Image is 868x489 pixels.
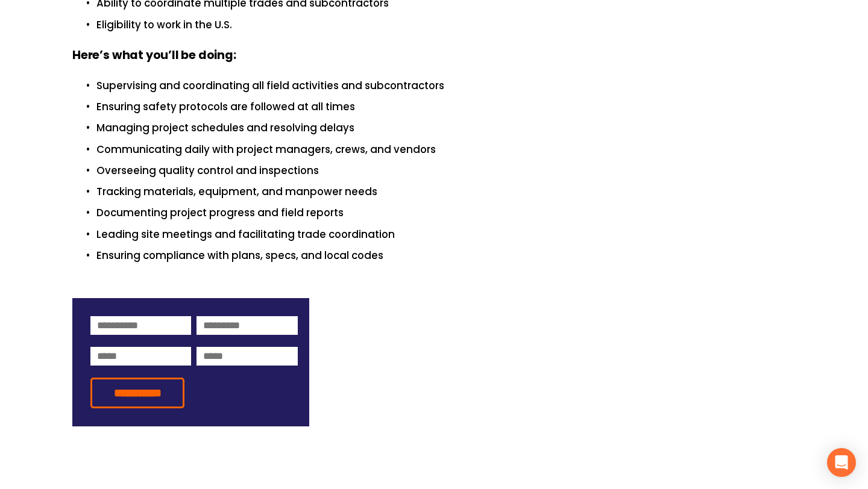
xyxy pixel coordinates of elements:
div: Open Intercom Messenger [827,448,856,477]
p: Overseeing quality control and inspections [96,163,796,179]
p: Managing project schedules and resolving delays [96,120,796,136]
p: Tracking materials, equipment, and manpower needs [96,184,796,200]
p: Eligibility to work in the U.S. [96,17,796,33]
p: Communicating daily with project managers, crews, and vendors [96,142,796,158]
p: Leading site meetings and facilitating trade coordination [96,226,796,243]
p: Documenting project progress and field reports [96,205,796,221]
p: Supervising and coordinating all field activities and subcontractors [96,78,796,94]
p: Ensuring safety protocols are followed at all times [96,99,796,115]
strong: Here’s what you’ll be doing: [72,47,236,63]
p: Ensuring compliance with plans, specs, and local codes [96,248,796,264]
